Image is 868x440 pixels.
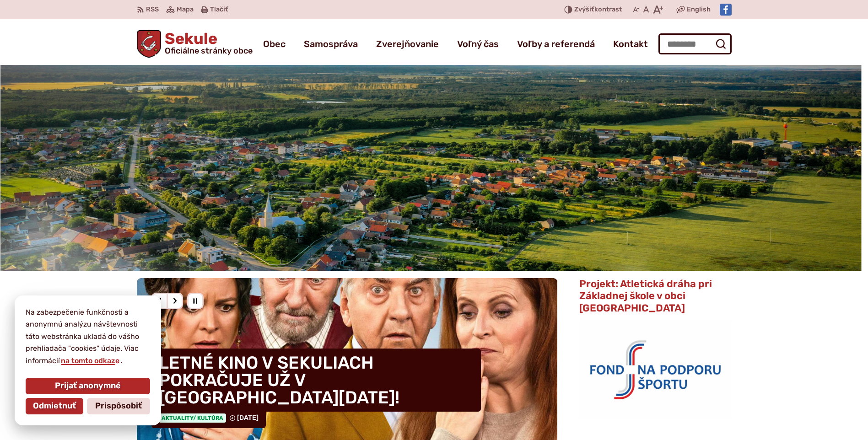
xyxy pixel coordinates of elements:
[579,319,731,418] img: logo_fnps.png
[26,398,83,414] button: Odmietnuť
[376,31,439,57] a: Zverejňovanie
[579,278,712,314] span: Projekt: Atletická dráha pri Základnej škole v obci [GEOGRAPHIC_DATA]
[210,6,228,14] span: Tlačiť
[304,31,358,57] a: Samospráva
[55,381,121,391] span: Prijať anonymné
[613,31,648,57] a: Kontakt
[137,30,162,58] img: Prejsť na domovskú stránku
[237,414,259,422] span: [DATE]
[26,306,150,367] p: Na zabezpečenie funkčnosti a anonymnú analýzu návštevnosti táto webstránka ukladá do vášho prehli...
[720,4,732,16] img: Prejsť na Facebook stránku
[685,4,712,15] a: English
[151,293,168,309] div: Predošlý slajd
[60,356,120,365] a: na tomto odkaze
[187,293,204,309] div: Pozastaviť pohyb slajdera
[146,4,159,15] span: RSS
[165,47,253,55] span: Oficiálne stránky obce
[687,4,711,15] span: English
[159,413,226,423] span: Aktuality
[95,401,142,411] span: Prispôsobiť
[167,293,183,309] div: Nasledujúci slajd
[263,31,286,57] a: Obec
[151,349,481,412] h4: LETNÉ KINO V SEKULIACH POKRAČUJE UŽ V [GEOGRAPHIC_DATA][DATE]!
[193,415,223,421] span: / Kultúra
[26,378,150,394] button: Prijať anonymné
[457,31,499,57] a: Voľný čas
[574,6,622,14] span: kontrast
[161,31,253,55] h1: Sekule
[87,398,150,414] button: Prispôsobiť
[137,30,253,58] a: Logo Sekule, prejsť na domovskú stránku.
[177,4,194,15] span: Mapa
[517,31,595,57] a: Voľby a referendá
[574,5,594,13] span: Zvýšiť
[33,401,76,411] span: Odmietnuť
